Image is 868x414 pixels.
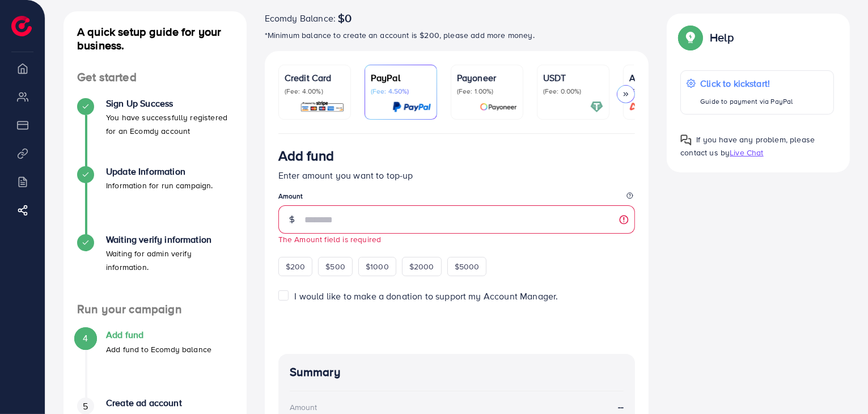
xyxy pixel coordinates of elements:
h4: Add fund [106,329,211,340]
p: Click to kickstart! [700,77,793,90]
iframe: Chat [820,363,859,405]
li: Waiting verify information [63,234,247,302]
p: (Fee: 4.50%) [371,87,431,96]
h4: Update Information [106,166,213,177]
span: 4 [83,332,88,345]
p: Payoneer [457,71,517,85]
p: (Fee: 1.00%) [457,87,517,96]
legend: Amount [278,191,636,205]
h4: Sign Up Success [106,98,233,109]
h4: Waiting verify information [106,234,233,245]
span: $0 [338,11,352,25]
p: *Minimum balance to create an account is $200, please add more money. [265,28,649,42]
img: Popup guide [680,27,701,48]
p: You have successfully registered for an Ecomdy account [106,111,233,138]
img: card [300,100,345,113]
span: $200 [286,261,306,272]
li: Sign Up Success [63,98,247,166]
p: Information for run campaign. [106,179,213,192]
h3: Add fund [278,147,334,164]
strong: -- [618,400,624,413]
p: USDT [543,71,603,85]
span: $2000 [409,261,434,272]
p: Add fund to Ecomdy balance [106,343,211,356]
img: Popup guide [680,134,692,146]
img: logo [11,16,32,36]
p: (Fee: 0.00%) [543,87,603,96]
h4: Run your campaign [63,302,247,316]
span: Live Chat [730,147,763,158]
p: PayPal [371,71,431,85]
img: card [480,100,517,113]
span: 5 [83,400,88,413]
h4: Create ad account [106,398,233,408]
p: Help [710,31,734,44]
p: Enter amount you want to top-up [278,168,636,182]
li: Update Information [63,166,247,234]
span: I would like to make a donation to support my Account Manager. [295,290,558,302]
h4: Get started [63,70,247,85]
p: Credit Card [285,71,345,85]
div: Amount [290,402,317,413]
h4: Summary [290,365,624,379]
img: card [626,100,689,113]
p: (Fee: 4.00%) [285,87,345,96]
li: Add fund [63,329,247,398]
p: Waiting for admin verify information. [106,247,233,274]
span: Ecomdy Balance: [265,11,336,25]
span: $500 [325,261,345,272]
span: $5000 [455,261,480,272]
img: card [590,100,603,113]
small: The Amount field is required [278,234,381,244]
span: If you have any problem, please contact us by [680,134,815,158]
img: card [392,100,431,113]
span: $1000 [366,261,389,272]
p: Airwallex [629,71,689,85]
p: Guide to payment via PayPal [700,95,793,108]
h4: A quick setup guide for your business. [63,25,247,52]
